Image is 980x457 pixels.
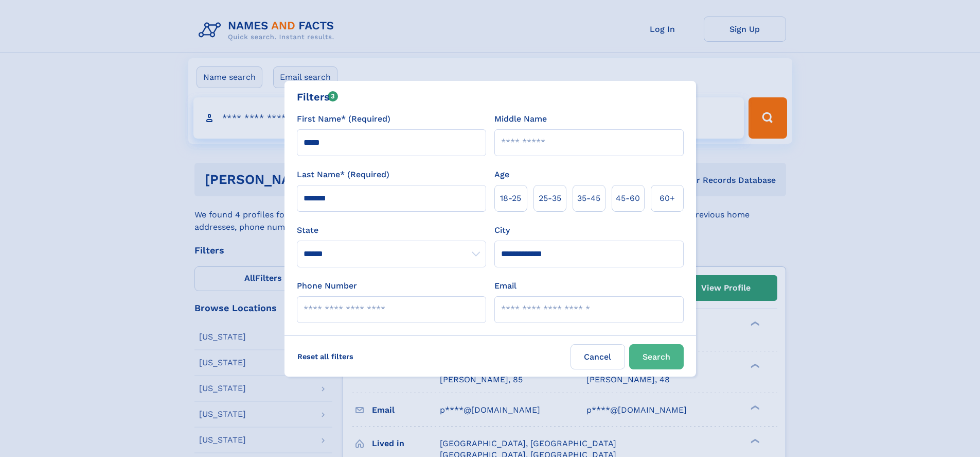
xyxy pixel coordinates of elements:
span: 60+ [660,192,675,205]
label: Phone Number [297,280,357,292]
label: Cancel [571,344,625,369]
div: Filters [297,89,338,105]
button: Search [629,344,684,369]
label: State [297,224,486,236]
label: City [494,224,510,236]
label: Last Name* (Required) [297,168,389,181]
span: 18‑25 [500,192,521,205]
label: Age [494,168,509,181]
label: First Name* (Required) [297,113,390,125]
span: 45‑60 [616,192,640,205]
label: Middle Name [494,113,547,125]
label: Email [494,280,516,292]
span: 35‑45 [577,192,600,205]
span: 25‑35 [539,192,561,205]
label: Reset all filters [291,344,360,369]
